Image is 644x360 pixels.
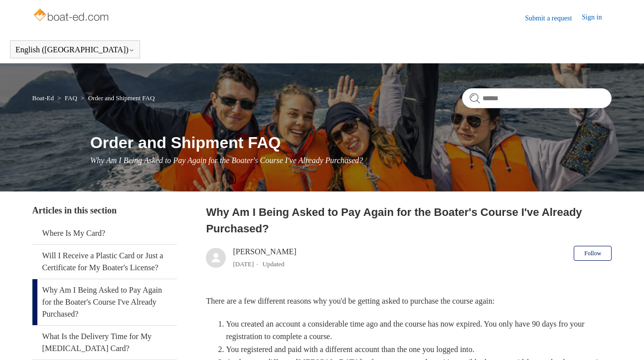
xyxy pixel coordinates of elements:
h2: Why Am I Being Asked to Pay Again for the Boater's Course I've Already Purchased? [206,204,612,237]
li: Boat-Ed [32,94,56,102]
span: Articles in this section [32,205,117,215]
button: Follow Article [574,246,612,261]
a: What Is the Delivery Time for My [MEDICAL_DATA] Card? [32,326,177,360]
div: [PERSON_NAME] [233,246,296,270]
input: Search [462,88,612,108]
time: 03/01/2024, 12:51 [233,260,254,268]
img: Boat-Ed Help Center home page [32,6,112,26]
li: You registered and paid with a different account than the one you logged into. [226,343,612,356]
a: Order and Shipment FAQ [88,94,155,102]
span: Why Am I Being Asked to Pay Again for the Boater's Course I've Already Purchased? [90,156,363,165]
li: Order and Shipment FAQ [79,94,155,102]
h1: Order and Shipment FAQ [90,131,612,155]
li: Updated [263,260,285,268]
p: There are a few different reasons why you'd be getting asked to purchase the course again: [206,295,612,308]
a: Sign in [582,12,612,24]
li: FAQ [55,94,79,102]
a: Boat-Ed [32,94,54,102]
li: You created an account a considerable time ago and the course has now expired. You only have 90 d... [226,318,612,343]
a: Submit a request [525,13,582,23]
button: English ([GEOGRAPHIC_DATA]) [15,45,135,54]
a: Why Am I Being Asked to Pay Again for the Boater's Course I've Already Purchased? [32,279,177,325]
a: Where Is My Card? [32,222,177,244]
a: FAQ [65,94,77,102]
a: Will I Receive a Plastic Card or Just a Certificate for My Boater's License? [32,245,177,279]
